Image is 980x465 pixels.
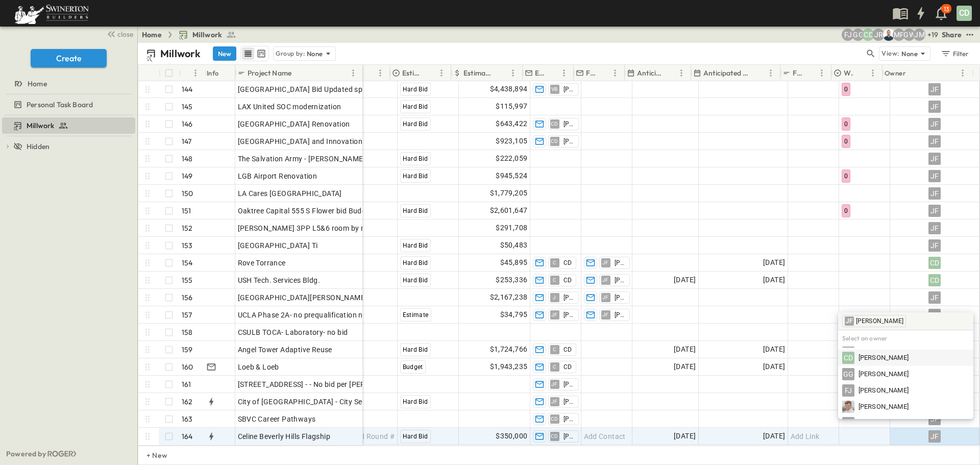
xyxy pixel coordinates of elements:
[928,222,941,234] div: JF
[615,276,625,284] span: [PERSON_NAME]
[238,240,318,251] span: [GEOGRAPHIC_DATA] Ti
[496,430,527,442] span: $350,000
[403,120,428,128] span: Hard Bid
[182,119,193,129] p: 146
[12,3,91,24] img: 6c363589ada0b36f064d841b69d3a419a338230e66bb0a533688fa5cc3e9e735.png
[928,205,941,217] div: JF
[928,135,941,148] div: JF
[403,433,428,440] span: Hard Bid
[553,297,556,298] span: J
[146,450,153,460] p: + New
[637,68,662,78] p: Anticipated Start
[403,363,423,371] span: Budget
[842,417,854,429] div: RZ
[238,119,350,129] span: [GEOGRAPHIC_DATA] Renovation
[615,311,625,319] span: [PERSON_NAME]
[343,275,360,283] p: OPEN
[903,29,915,41] div: GEORGIA WESLEY (georgia.wesley@swinerton.com)
[343,413,360,422] p: OPEN
[844,207,848,214] span: 0
[496,135,527,147] span: $923,105
[2,117,135,134] div: Millworktest
[928,170,941,182] div: JF
[842,384,854,397] div: FJ
[859,386,909,396] span: [PERSON_NAME]
[27,141,50,152] span: Hidden
[2,96,135,113] div: Personal Task Boardtest
[964,29,976,41] button: test
[490,205,528,216] span: $2,601,647
[763,361,785,373] span: [DATE]
[500,257,528,268] span: $45,895
[2,118,133,133] a: Millwork
[402,68,422,78] p: Estimate Type
[182,240,193,251] p: 153
[403,173,428,180] span: Hard Bid
[403,207,428,214] span: Hard Bid
[496,101,527,112] span: $115,997
[238,84,374,94] span: [GEOGRAPHIC_DATA] Bid Updated specs
[189,67,202,79] button: Menu
[563,293,574,302] span: [PERSON_NAME][EMAIL_ADDRESS][PERSON_NAME][PERSON_NAME][DOMAIN_NAME]
[182,188,193,199] p: 150
[862,29,874,41] div: Christopher Detar (christopher.detar@swinerton.com)
[117,29,133,39] span: close
[238,102,341,112] span: LAX United SOC modernization
[664,67,675,79] button: Sort
[793,68,802,78] p: File Path
[343,118,360,127] p: OPEN
[928,153,941,165] div: JF
[881,48,899,59] p: View:
[182,154,193,164] p: 148
[179,65,205,81] div: #
[852,29,864,41] div: Gerrad Gerber (gerrad.gerber@swinerton.com)
[598,67,609,79] button: Sort
[2,77,133,91] a: Home
[490,361,528,373] span: $1,943,235
[343,396,360,404] p: OPEN
[842,29,854,41] div: Francisco J. Sanchez (frsanchez@swinerton.com)
[937,46,972,61] button: Filter
[27,120,54,131] span: Millwork
[551,436,558,436] span: CD
[940,48,969,59] div: Filter
[403,103,428,110] span: Hard Bid
[563,432,574,440] span: [PERSON_NAME]
[238,327,348,337] span: CSULB TOCA- Laboratory- no bid
[207,59,219,87] div: Info
[351,431,395,442] span: Add Round #
[551,384,558,384] span: JF
[343,240,360,248] p: OPEN
[403,259,428,266] span: Hard Bid
[913,29,925,41] div: Jonathan M. Hansen (johansen@swinerton.com)
[928,309,941,321] div: JF
[586,68,596,78] p: Final Reviewer
[490,291,528,303] span: $2,167,238
[424,67,435,79] button: Sort
[859,402,909,412] span: [PERSON_NAME]
[238,136,387,146] span: [GEOGRAPHIC_DATA] and Innovation Center
[885,59,906,87] div: Owner
[563,415,574,423] span: [PERSON_NAME]
[238,275,321,285] span: USH Tech. Services Bldg.
[928,291,941,304] div: JF
[867,67,879,79] button: Menu
[343,361,360,370] p: OPEN
[238,310,383,320] span: UCLA Phase 2A- no prequalification needed
[160,46,201,61] p: Millwork
[500,239,528,251] span: $50,483
[307,48,323,59] p: None
[238,292,407,303] span: [GEOGRAPHIC_DATA][PERSON_NAME] PSH (GMP)
[255,47,267,60] button: kanban view
[816,67,828,79] button: Menu
[551,419,558,419] span: CD
[248,68,291,78] p: Project Name
[845,316,854,326] div: JF
[142,30,242,40] nav: breadcrumbs
[563,398,574,406] span: [PERSON_NAME]
[238,414,316,424] span: SBVC Career Pathways
[435,67,448,79] button: Menu
[238,223,440,233] span: [PERSON_NAME] 3PP L5&6 room by room breakout required
[343,153,360,161] p: OPEN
